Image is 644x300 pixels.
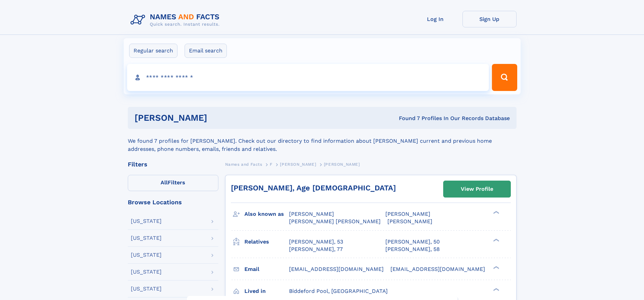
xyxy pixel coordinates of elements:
[131,218,162,224] div: [US_STATE]
[244,263,289,275] h3: Email
[461,181,493,197] div: View Profile
[387,218,432,225] span: [PERSON_NAME]
[492,210,500,215] div: ❯
[231,184,396,192] a: [PERSON_NAME], Age [DEMOGRAPHIC_DATA]
[289,266,384,272] span: [EMAIL_ADDRESS][DOMAIN_NAME]
[244,285,289,297] h3: Lived in
[128,199,218,205] div: Browse Locations
[289,238,343,246] a: [PERSON_NAME], 53
[324,162,360,167] span: [PERSON_NAME]
[289,288,388,294] span: Biddeford Pool, [GEOGRAPHIC_DATA]
[462,11,517,27] a: Sign Up
[128,161,218,167] div: Filters
[131,269,162,275] div: [US_STATE]
[444,181,510,197] a: View Profile
[225,160,262,168] a: Names and Facts
[185,44,227,58] label: Email search
[289,211,334,217] span: [PERSON_NAME]
[280,160,316,168] a: [PERSON_NAME]
[135,114,303,122] h1: [PERSON_NAME]
[129,44,177,58] label: Regular search
[127,64,489,91] input: search input
[408,11,462,27] a: Log In
[303,115,510,122] div: Found 7 Profiles In Our Records Database
[270,162,272,167] span: F
[280,162,316,167] span: [PERSON_NAME]
[128,129,517,153] div: We found 7 profiles for [PERSON_NAME]. Check out our directory to find information about [PERSON_...
[289,218,381,225] span: [PERSON_NAME] [PERSON_NAME]
[385,211,430,217] span: [PERSON_NAME]
[161,179,168,186] span: All
[385,238,440,246] a: [PERSON_NAME], 50
[492,238,500,242] div: ❯
[244,236,289,248] h3: Relatives
[492,265,500,270] div: ❯
[128,175,218,191] label: Filters
[131,252,162,258] div: [US_STATE]
[492,287,500,292] div: ❯
[131,286,162,292] div: [US_STATE]
[244,208,289,220] h3: Also known as
[390,266,485,272] span: [EMAIL_ADDRESS][DOMAIN_NAME]
[131,235,162,241] div: [US_STATE]
[385,246,440,253] a: [PERSON_NAME], 58
[492,64,517,91] button: Search Button
[270,160,272,168] a: F
[128,11,225,29] img: Logo Names and Facts
[289,246,343,253] a: [PERSON_NAME], 77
